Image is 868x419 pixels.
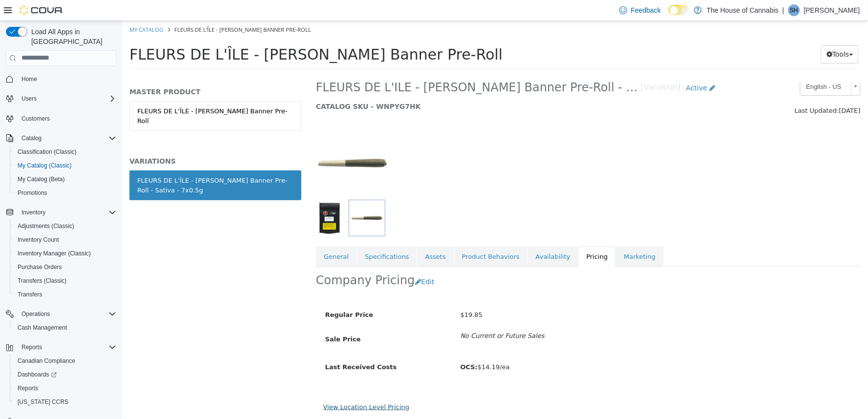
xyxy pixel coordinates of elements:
[790,4,799,16] span: SH
[52,5,189,12] span: FLEURS DE L'ÎLE - [PERSON_NAME] Banner Pre-Roll
[631,5,661,15] span: Feedback
[14,396,116,408] span: Washington CCRS
[7,80,179,110] a: FLEURS DE L'ÎLE - [PERSON_NAME] Banner Pre-Roll
[295,226,331,246] a: Assets
[14,355,116,367] span: Canadian Compliance
[14,275,116,287] span: Transfers (Classic)
[18,277,66,285] span: Transfers (Classic)
[14,369,116,380] span: Dashboards
[10,172,120,186] button: My Catalog (Beta)
[203,290,251,297] span: Regular Price
[18,93,116,105] span: Users
[14,355,79,367] a: Canadian Compliance
[707,4,779,16] p: The House of Cannabis
[10,395,120,409] button: [US_STATE] CCRS
[7,25,381,42] span: FLEURS DE L'ÎLE - [PERSON_NAME] Banner Pre-Roll
[339,311,423,318] i: No Current or Future Sales
[18,222,74,230] span: Adjustments (Classic)
[27,27,116,46] span: Load All Apps in [GEOGRAPHIC_DATA]
[10,288,120,301] button: Transfers
[18,341,46,353] button: Reports
[293,252,318,270] button: Edit
[21,95,37,103] span: Users
[14,248,116,259] span: Inventory Manager (Classic)
[678,58,739,75] a: English - US
[18,132,45,144] button: Catalog
[194,226,234,246] a: General
[14,220,116,232] span: Adjustments (Classic)
[18,73,116,85] span: Home
[14,220,78,232] a: Adjustments (Classic)
[14,234,63,246] a: Inventory Count
[18,341,116,353] span: Reports
[678,59,725,74] span: English - US
[10,274,120,288] button: Transfers (Classic)
[7,5,41,12] a: My Catalog
[783,4,784,16] p: |
[18,384,38,392] span: Reports
[20,5,64,15] img: Cova
[18,308,54,320] button: Operations
[18,308,116,320] span: Operations
[21,343,42,351] span: Reports
[14,234,116,246] span: Inventory Count
[564,63,585,71] span: Active
[669,5,689,15] input: Dark Mode
[18,371,57,378] span: Dashboards
[21,115,50,123] span: Customers
[14,173,116,185] span: My Catalog (Beta)
[18,113,54,125] a: Customers
[717,86,739,93] span: [DATE]
[14,396,72,408] a: [US_STATE] CCRS
[14,322,71,334] a: Cash Management
[10,219,120,233] button: Adjustments (Classic)
[18,357,75,365] span: Canadian Compliance
[15,155,171,174] div: FLEURS DE L'ÎLE - [PERSON_NAME] Banner Pre-Roll - Sativa - 7x0.5g
[456,226,493,246] a: Pricing
[18,324,67,332] span: Cash Management
[10,321,120,335] button: Cash Management
[18,175,65,183] span: My Catalog (Beta)
[194,59,519,74] span: FLEURS DE L'ÎLE - [PERSON_NAME] Banner Pre-Roll - Sativa - 7x0.5g
[14,261,116,273] span: Purchase Orders
[21,310,50,318] span: Operations
[14,275,70,287] a: Transfers (Classic)
[194,81,599,90] h5: CATALOG SKU - WNPYG7HK
[669,15,669,16] span: Dark Mode
[18,291,42,298] span: Transfers
[10,145,120,159] button: Classification (Classic)
[2,72,120,86] button: Home
[2,340,120,354] button: Reports
[10,368,120,381] a: Dashboards
[14,146,116,158] span: Classification (Classic)
[2,307,120,321] button: Operations
[7,66,179,75] h5: MASTER PRODUCT
[14,187,116,199] span: Promotions
[235,226,295,246] a: Specifications
[10,186,120,200] button: Promotions
[18,250,91,257] span: Inventory Manager (Classic)
[18,162,72,169] span: My Catalog (Classic)
[21,134,42,142] span: Catalog
[18,263,62,271] span: Purchase Orders
[10,159,120,172] button: My Catalog (Classic)
[14,369,61,380] a: Dashboards
[788,4,800,16] div: Sam Hilchie
[18,73,41,85] a: Home
[339,290,361,297] span: $19.85
[14,382,116,394] span: Reports
[494,226,541,246] a: Marketing
[203,342,275,350] span: Last Received Costs
[14,173,69,185] a: My Catalog (Beta)
[203,314,239,322] span: Sale Price
[18,207,116,218] span: Inventory
[14,382,42,394] a: Reports
[194,105,267,179] img: 150
[332,226,405,246] a: Product Behaviors
[14,289,46,300] a: Transfers
[10,381,120,395] button: Reports
[615,0,665,20] a: Feedback
[14,261,66,273] a: Purchase Orders
[339,342,388,350] span: $14.19/ea
[519,63,559,71] small: [Variation]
